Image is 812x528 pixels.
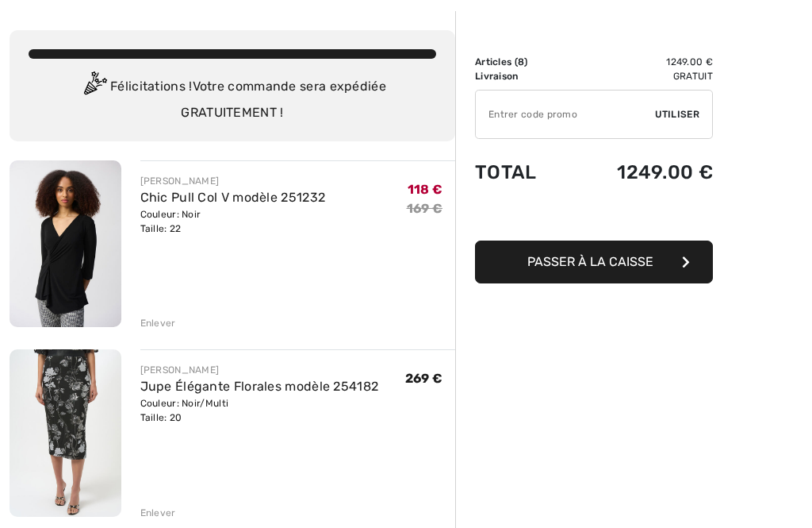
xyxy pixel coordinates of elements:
[475,55,568,69] td: Articles ( )
[475,241,713,283] button: Passer à la caisse
[29,71,436,122] div: Félicitations ! Votre commande sera expédiée GRATUITEMENT !
[655,107,699,121] span: Utiliser
[140,316,176,330] div: Enlever
[475,145,568,199] td: Total
[408,182,443,197] span: 118 €
[527,254,653,269] span: Passer à la caisse
[10,160,121,327] img: Chic Pull Col V modèle 251232
[476,91,655,138] input: Code promo
[140,363,379,377] div: [PERSON_NAME]
[475,199,713,235] iframe: PayPal
[568,69,713,83] td: Gratuit
[475,69,568,83] td: Livraison
[140,207,326,236] div: Couleur: Noir Taille: 22
[140,396,379,425] div: Couleur: Noir/Multi Taille: 20
[518,56,524,67] span: 8
[140,379,379,394] a: Jupe Élégante Florales modèle 254182
[10,349,121,516] img: Jupe Élégante Florales modèle 254182
[405,371,443,386] span: 269 €
[79,71,110,103] img: Congratulation2.svg
[140,506,176,520] div: Enlever
[140,190,326,205] a: Chic Pull Col V modèle 251232
[140,174,326,188] div: [PERSON_NAME]
[568,55,713,69] td: 1249.00 €
[407,201,443,216] s: 169 €
[568,145,713,199] td: 1249.00 €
